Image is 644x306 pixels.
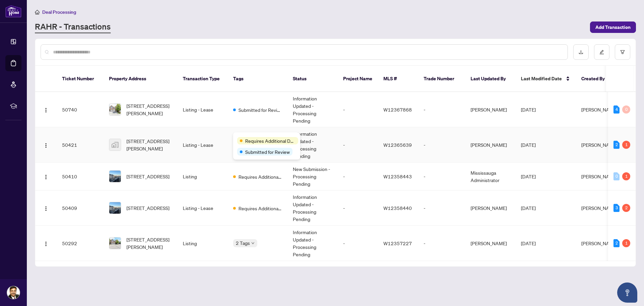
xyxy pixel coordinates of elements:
[177,127,228,163] td: Listing - Lease
[43,143,49,148] img: Logo
[287,92,338,127] td: Information Updated - Processing Pending
[109,237,121,249] img: thumbnail-img
[287,190,338,226] td: Information Updated - Processing Pending
[383,142,412,148] span: W12365639
[418,66,465,92] th: Trade Number
[238,106,282,114] span: Submitted for Review
[573,44,589,60] button: download
[465,127,516,163] td: [PERSON_NAME]
[104,66,177,92] th: Property Address
[126,204,169,212] span: [STREET_ADDRESS]
[236,239,250,247] span: 2 Tags
[465,163,516,190] td: Mississauga Administrator
[57,66,104,92] th: Ticket Number
[613,172,620,180] div: 0
[383,205,412,211] span: W12358440
[57,190,104,226] td: 50409
[177,66,228,92] th: Transaction Type
[126,102,172,117] span: [STREET_ADDRESS][PERSON_NAME]
[287,127,338,163] td: Information Updated - Processing Pending
[418,190,465,226] td: -
[465,226,516,261] td: [PERSON_NAME]
[5,5,21,17] img: logo
[41,203,51,213] button: Logo
[516,66,576,92] th: Last Modified Date
[43,107,49,113] img: Logo
[57,127,104,163] td: 50421
[43,241,49,247] img: Logo
[521,75,562,82] span: Last Modified Date
[177,163,228,190] td: Listing
[57,163,104,190] td: 50410
[418,163,465,190] td: -
[576,66,616,92] th: Created By
[613,239,620,247] div: 2
[338,226,378,261] td: -
[7,286,20,299] img: Profile Icon
[615,44,630,60] button: filter
[613,105,620,114] div: 4
[41,238,51,249] button: Logo
[177,92,228,127] td: Listing - Lease
[338,66,378,92] th: Project Name
[228,66,287,92] th: Tags
[41,104,51,115] button: Logo
[57,226,104,261] td: 50292
[287,226,338,261] td: Information Updated - Processing Pending
[617,282,637,303] button: Open asap
[599,50,604,54] span: edit
[41,139,51,150] button: Logo
[109,139,121,150] img: thumbnail-img
[338,92,378,127] td: -
[622,105,630,114] div: 0
[521,173,536,179] span: [DATE]
[521,205,536,211] span: [DATE]
[109,171,121,182] img: thumbnail-img
[251,242,255,245] span: down
[581,240,618,246] span: [PERSON_NAME]
[35,21,111,33] a: RAHR - Transactions
[43,174,49,180] img: Logo
[622,141,630,149] div: 1
[287,66,338,92] th: Status
[622,239,630,247] div: 1
[383,106,412,113] span: W12367868
[383,240,412,246] span: W12357227
[521,142,536,148] span: [DATE]
[581,142,618,148] span: [PERSON_NAME]
[287,163,338,190] td: New Submission - Processing Pending
[581,205,618,211] span: [PERSON_NAME]
[338,163,378,190] td: -
[177,190,228,226] td: Listing - Lease
[581,106,618,113] span: [PERSON_NAME]
[521,106,536,113] span: [DATE]
[383,173,412,179] span: W12358443
[126,236,172,251] span: [STREET_ADDRESS][PERSON_NAME]
[595,22,631,33] span: Add Transaction
[581,173,618,179] span: [PERSON_NAME]
[613,141,620,149] div: 2
[57,92,104,127] td: 50740
[622,204,630,212] div: 2
[418,127,465,163] td: -
[126,137,172,152] span: [STREET_ADDRESS][PERSON_NAME]
[245,148,290,156] span: Submitted for Review
[338,127,378,163] td: -
[338,190,378,226] td: -
[109,202,121,214] img: thumbnail-img
[238,173,282,180] span: Requires Additional Docs
[590,21,636,33] button: Add Transaction
[622,172,630,180] div: 1
[594,44,609,60] button: edit
[41,171,51,182] button: Logo
[109,104,121,115] img: thumbnail-img
[126,173,169,180] span: [STREET_ADDRESS]
[42,9,76,15] span: Deal Processing
[35,10,40,14] span: home
[418,92,465,127] td: -
[418,226,465,261] td: -
[43,206,49,211] img: Logo
[465,190,516,226] td: [PERSON_NAME]
[620,50,625,54] span: filter
[579,50,583,54] span: download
